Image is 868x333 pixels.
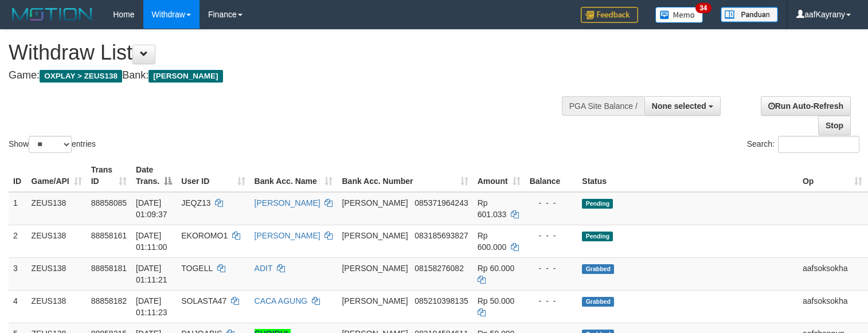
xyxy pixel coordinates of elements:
[9,225,27,257] td: 2
[798,290,867,323] td: aafsoksokha
[582,199,613,209] span: Pending
[761,96,851,116] a: Run Auto-Refresh
[342,198,408,207] span: [PERSON_NAME]
[478,231,507,252] span: Rp 600.000
[9,41,567,64] h1: Withdraw List
[530,263,573,274] div: - - -
[721,7,778,22] img: panduan.png
[652,101,706,111] span: None selected
[478,198,507,219] span: Rp 601.033
[9,136,96,153] label: Show entries
[582,232,613,241] span: Pending
[9,192,27,225] td: 1
[798,159,867,192] th: Op: activate to sort column ascending
[415,264,464,273] span: Copy 08158276082 to clipboard
[29,136,72,153] select: Showentries
[136,296,167,317] span: [DATE] 01:11:23
[530,295,573,307] div: - - -
[255,198,320,207] a: [PERSON_NAME]
[181,296,226,305] span: SOLASTA47
[250,159,338,192] th: Bank Acc. Name: activate to sort column ascending
[27,159,87,192] th: Game/API: activate to sort column ascending
[577,159,798,192] th: Status
[9,290,27,323] td: 4
[27,257,87,290] td: ZEUS138
[778,136,859,153] input: Search:
[337,159,472,192] th: Bank Acc. Number: activate to sort column ascending
[415,231,468,240] span: Copy 083185693827 to clipboard
[255,231,320,240] a: [PERSON_NAME]
[136,264,167,284] span: [DATE] 01:11:21
[342,296,408,305] span: [PERSON_NAME]
[40,70,122,83] span: OXPLAY > ZEUS138
[136,198,167,219] span: [DATE] 01:09:37
[27,290,87,323] td: ZEUS138
[582,297,614,307] span: Grabbed
[148,70,222,83] span: [PERSON_NAME]
[478,296,515,305] span: Rp 50.000
[525,159,578,192] th: Balance
[644,96,721,116] button: None selected
[27,192,87,225] td: ZEUS138
[91,296,127,305] span: 88858182
[747,136,859,153] label: Search:
[91,264,127,273] span: 88858181
[255,296,308,305] a: CACA AGUNG
[530,230,573,241] div: - - -
[695,3,711,13] span: 34
[581,7,638,23] img: Feedback.jpg
[415,198,468,207] span: Copy 085371964243 to clipboard
[9,257,27,290] td: 3
[91,198,127,207] span: 88858085
[91,231,127,240] span: 88858161
[255,264,273,273] a: ADIT
[181,198,210,207] span: JEQZ13
[342,231,408,240] span: [PERSON_NAME]
[181,231,228,240] span: EKOROMO1
[818,116,851,135] a: Stop
[473,159,525,192] th: Amount: activate to sort column ascending
[798,257,867,290] td: aafsoksokha
[582,264,614,274] span: Grabbed
[181,264,212,273] span: TOGELL
[87,159,131,192] th: Trans ID: activate to sort column ascending
[9,159,27,192] th: ID
[9,70,567,81] h4: Game: Bank:
[478,264,515,273] span: Rp 60.000
[530,197,573,209] div: - - -
[9,6,96,23] img: MOTION_logo.png
[177,159,249,192] th: User ID: activate to sort column ascending
[342,264,408,273] span: [PERSON_NAME]
[415,296,468,305] span: Copy 085210398135 to clipboard
[562,96,644,116] div: PGA Site Balance /
[27,225,87,257] td: ZEUS138
[131,159,177,192] th: Date Trans.: activate to sort column descending
[655,7,703,23] img: Button%20Memo.svg
[136,231,167,252] span: [DATE] 01:11:00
